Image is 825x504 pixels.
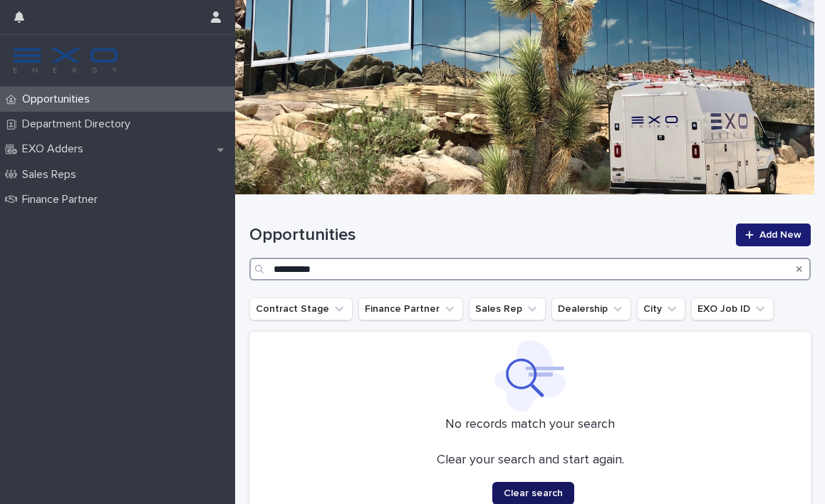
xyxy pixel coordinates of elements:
button: Sales Rep [469,298,546,320]
a: Add New [736,224,811,246]
button: Contract Stage [249,298,353,320]
p: Department Directory [16,117,142,131]
p: Sales Reps [16,168,88,182]
button: EXO Job ID [691,298,774,320]
span: Clear search [504,488,563,498]
button: City [637,298,685,320]
h1: Opportunities [249,225,727,246]
button: Finance Partner [358,298,463,320]
p: EXO Adders [16,142,95,156]
button: Dealership [551,298,631,320]
span: Add New [759,230,801,240]
input: Search [249,258,811,280]
p: Clear your search and start again. [437,453,624,468]
p: No records match your search [258,417,802,433]
p: Finance Partner [16,193,109,206]
img: FKS5r6ZBThi8E5hshIGi [11,46,120,75]
p: Opportunities [16,93,101,106]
